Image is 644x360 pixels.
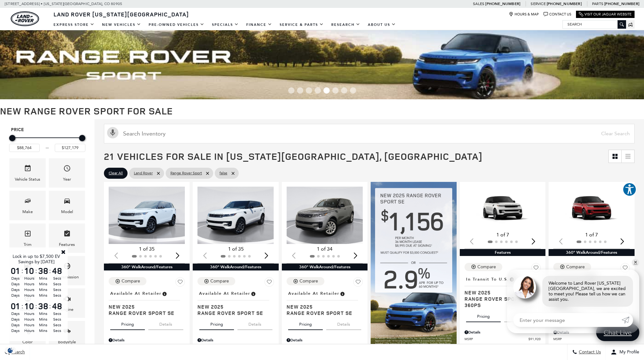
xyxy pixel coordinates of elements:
[262,249,271,263] div: Next slide
[306,87,312,94] span: Go to slide 3
[364,19,400,30] a: About Us
[9,281,21,287] span: Days
[566,264,585,270] div: Compare
[547,1,582,6] a: [PHONE_NUMBER]
[531,2,545,6] span: Service
[464,231,541,238] div: 1 of 7
[464,343,533,348] span: Dealer Handling
[162,290,167,297] span: Vehicle is in stock and ready for immediate delivery. Due to demand, availability is subject to c...
[504,308,539,322] button: details tab
[3,347,18,354] img: Opt-Out Icon
[276,19,328,30] a: Service & Parts
[219,169,227,177] span: false
[35,301,37,311] span: :
[50,10,193,18] a: Land Rover [US_STATE][GEOGRAPHIC_DATA]
[51,316,63,322] span: Secs
[145,19,208,30] a: Pre-Owned Vehicles
[63,195,71,208] span: Model
[109,289,185,316] a: Available at RetailerNew 2025Range Rover Sport SE
[9,135,15,141] div: Minimum Price
[282,264,368,270] div: 360° WalkAround/Features
[55,144,85,152] input: Maximum
[51,266,63,275] span: 48
[110,316,145,330] button: pricing tab
[58,339,76,345] div: Bodystyle
[109,277,146,285] button: Compare Vehicle
[170,169,202,177] span: Range Rover Sport
[109,304,180,310] span: New 2025
[553,337,630,341] a: MSRP $92,415
[9,311,21,316] span: Days
[328,19,364,30] a: Research
[464,187,541,229] div: 1 / 2
[473,2,484,6] span: Sales
[35,266,37,276] span: :
[618,234,627,248] div: Next slide
[23,316,35,322] span: Hours
[622,313,633,327] a: Submit
[477,264,496,270] div: Compare
[49,158,85,188] div: YearYear
[49,266,51,276] span: :
[464,343,541,348] a: Dealer Handling $689
[287,187,363,244] div: 1 / 2
[287,304,358,310] span: New 2025
[3,347,18,354] section: Click to Open Cookie Consent Modal
[49,224,85,253] div: FeaturesFeatures
[323,87,330,94] span: Go to slide 5
[37,311,49,316] span: Mins
[13,254,60,264] span: Lock in up to $7,500 EV Savings by [DATE]
[51,287,63,293] span: Secs
[466,308,501,322] button: pricing tab
[51,322,63,328] span: Secs
[464,263,502,271] button: Compare Vehicle
[210,278,229,284] div: Compare
[11,127,83,133] h5: Price
[464,329,541,335] div: Pricing Details - Range Rover Sport SE 360PS
[98,19,145,30] a: New Vehicles
[59,241,75,248] div: Features
[109,187,185,244] img: 2025 LAND ROVER Range Rover Sport SE 1
[553,343,630,348] a: Dealer Handling $689
[9,133,85,152] div: Price
[265,277,274,289] button: Save Vehicle
[531,263,541,275] button: Save Vehicle
[109,187,185,244] div: 1 / 2
[250,290,256,297] span: Vehicle is in stock and ready for immediate delivery. Due to demand, availability is subject to c...
[23,287,35,293] span: Hours
[528,337,541,341] span: $91,920
[623,183,636,198] aside: Accessibility Help Desk
[553,343,622,348] span: Dealer Handling
[79,135,85,141] div: Maximum Price
[22,339,33,345] div: Color
[37,316,49,322] span: Mins
[464,275,541,308] a: In Transit to U.S.New 2025Range Rover Sport SE 360PS
[61,208,73,215] div: Model
[326,316,361,330] button: details tab
[37,322,49,328] span: Mins
[288,316,323,330] button: pricing tab
[466,276,509,283] span: In Transit to U.S.
[109,337,185,343] div: Pricing Details - Range Rover Sport SE
[623,183,636,196] button: Explore your accessibility options
[9,144,40,152] input: Minimum
[23,276,35,281] span: Hours
[622,343,630,348] span: $689
[21,266,23,276] span: :
[197,304,269,310] span: New 2025
[63,163,71,176] span: Year
[9,191,46,220] div: MakeMake
[464,337,541,341] a: MSRP $91,920
[50,19,98,30] a: EXPRESS STORE
[287,277,324,285] button: Compare Vehicle
[193,264,278,270] div: 360° WalkAround/Features
[51,328,63,334] span: Secs
[173,249,182,263] div: Next slide
[297,87,303,94] span: Go to slide 2
[23,328,35,334] span: Hours
[553,187,630,229] div: 1 / 2
[51,276,63,281] span: Secs
[37,293,49,298] span: Mins
[109,310,180,316] span: Range Rover Sport SE
[464,337,528,341] span: MSRP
